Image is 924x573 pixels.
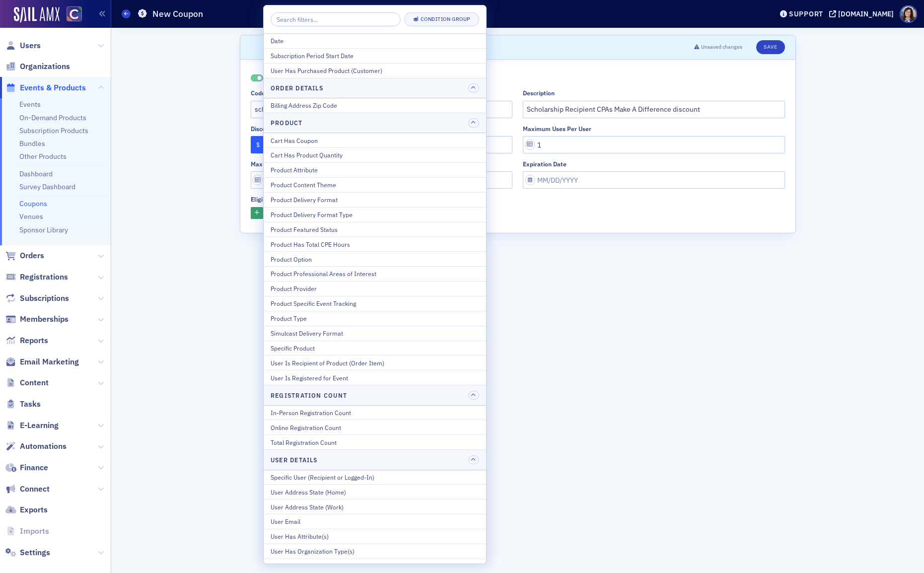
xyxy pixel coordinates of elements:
[271,101,479,110] div: Billing Address Zip Code
[271,284,479,293] div: Product Provider
[756,40,784,54] button: Save
[264,499,486,514] button: User Address State (Work)
[264,529,486,544] button: User Has Attribute(s)
[5,547,50,558] a: Settings
[20,462,48,473] span: Finance
[271,373,479,382] div: User Is Registered for Event
[829,10,897,17] button: [DOMAIN_NAME]
[264,251,486,266] button: Product Option
[271,455,318,464] h4: User Details
[264,484,486,499] button: User Address State (Home)
[19,199,47,208] a: Coupons
[20,526,49,537] span: Imports
[5,40,41,51] a: Users
[5,441,67,452] a: Automations
[789,9,823,18] div: Support
[271,329,479,338] div: Simulcast Delivery Format
[251,89,265,97] div: Code
[271,547,479,556] div: User Has Organization Type(s)
[523,171,785,189] input: MM/DD/YYYY
[20,82,86,93] span: Events & Products
[523,89,555,97] div: Description
[701,43,742,51] span: Unsaved changes
[20,40,41,51] span: Users
[5,399,41,410] a: Tasks
[271,118,303,127] h4: Product
[19,152,67,161] a: Other Products
[251,74,264,82] span: Enabled
[19,113,86,122] a: On-Demand Products
[5,61,70,72] a: Organizations
[19,212,43,221] a: Venues
[20,420,59,431] span: E-Learning
[264,236,486,251] button: Product Has Total CPE Hours
[838,9,894,18] div: [DOMAIN_NAME]
[264,326,486,341] button: Simulcast Delivery Format
[264,434,486,449] button: Total Registration Count
[5,504,48,515] a: Exports
[271,438,479,447] div: Total Registration Count
[271,136,479,145] div: Cart Has Coupon
[264,341,486,356] button: Specific Product
[264,406,486,420] button: In-Person Registration Count
[5,484,50,495] a: Connect
[271,150,479,159] div: Cart Has Product Quantity
[264,470,486,485] button: Specific User (Recipient or Logged-In)
[19,139,45,148] a: Bundles
[271,165,479,174] div: Product Attribute
[20,399,41,410] span: Tasks
[271,36,479,45] div: Date
[19,100,41,109] a: Events
[271,517,479,526] div: User Email
[20,272,68,283] span: Registrations
[900,5,917,23] span: Profile
[60,6,82,23] a: View Homepage
[271,180,479,189] div: Product Content Theme
[271,358,479,367] div: User Is Recipient of Product (Order Item)
[271,269,479,278] div: Product Professional Areas of Interest
[264,370,486,385] button: User Is Registered for Event
[5,335,48,346] a: Reports
[264,34,486,48] button: Date
[264,207,486,222] button: Product Delivery Format Type
[264,177,486,192] button: Product Content Theme
[264,98,486,113] button: Billing Address Zip Code
[5,377,49,388] a: Content
[20,250,44,261] span: Orders
[264,63,486,78] button: User Has Purchased Product (Customer)
[271,562,479,571] div: User Has Organization Zip Code
[271,488,479,497] div: User Address State (Home)
[5,82,86,93] a: Events & Products
[264,281,486,296] button: Product Provider
[523,160,567,168] div: Expiration date
[271,314,479,323] div: Product Type
[251,160,341,168] div: Maximum uses per subscription
[271,391,347,400] h4: Registration Count
[20,293,69,304] span: Subscriptions
[19,169,53,178] a: Dashboard
[271,473,479,482] div: Specific User (Recipient or Logged-In)
[271,51,479,60] div: Subscription Period Start Date
[19,225,68,234] a: Sponsor Library
[271,12,401,26] input: Search filters...
[20,314,69,325] span: Memberships
[67,6,82,22] img: SailAMX
[5,250,44,261] a: Orders
[271,344,479,353] div: Specific Product
[20,61,70,72] span: Organizations
[264,514,486,529] button: User Email
[264,162,486,177] button: Product Attribute
[264,420,486,434] button: Online Registration Count
[271,532,479,541] div: User Has Attribute(s)
[264,222,486,237] button: Product Featured Status
[20,504,48,515] span: Exports
[14,7,60,23] a: SailAMX
[271,210,479,219] div: Product Delivery Format Type
[20,547,50,558] span: Settings
[20,335,48,346] span: Reports
[5,314,69,325] a: Memberships
[523,125,591,133] div: Maximum uses per user
[19,126,88,135] a: Subscription Products
[5,462,48,473] a: Finance
[271,83,323,92] h4: Order Details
